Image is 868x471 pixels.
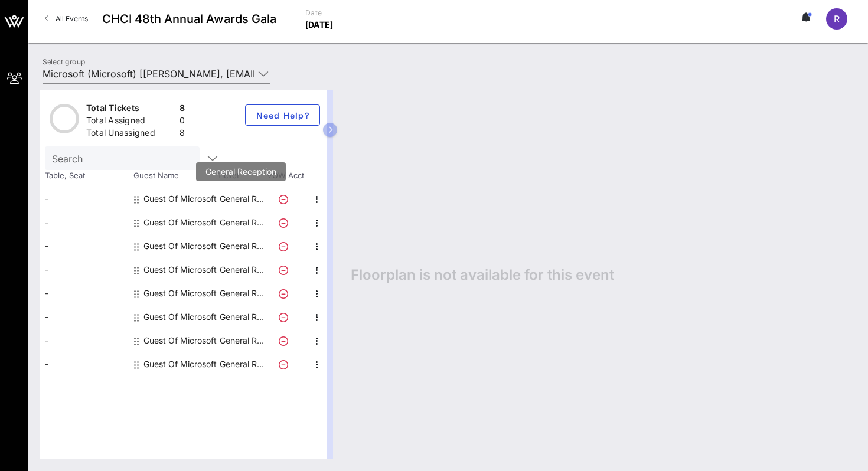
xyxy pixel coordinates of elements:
div: Guest Of Microsoft [143,282,217,305]
div: Total Unassigned [86,127,175,142]
p: Date [305,7,334,19]
div: 0 [180,115,185,129]
p: General R… [218,305,265,329]
div: Guest Of Microsoft [143,187,217,211]
span: VOW Acct [265,170,306,182]
div: - [40,352,129,376]
p: General R… [218,187,265,211]
p: General R… [218,329,265,352]
span: CHCI 48th Annual Awards Gala [102,10,276,28]
p: General R… [218,211,265,234]
p: [DATE] [305,19,334,31]
span: Need Help? [255,110,310,120]
div: Total Tickets [86,102,175,117]
div: Guest Of Microsoft [143,234,217,258]
div: - [40,234,129,258]
p: General R… [218,352,265,376]
span: Table, Seat [40,170,129,182]
div: Guest Of Microsoft [143,258,217,282]
div: - [40,305,129,329]
div: - [40,258,129,282]
div: 8 [180,102,185,117]
div: - [40,282,129,305]
p: General R… [218,234,265,258]
div: Guest Of Microsoft [143,211,217,234]
span: All Events [56,14,88,23]
p: General R… [218,282,265,305]
p: General R… [218,258,265,282]
span: Ticket [217,170,265,182]
div: - [40,329,129,352]
div: - [40,211,129,234]
span: Floorplan is not available for this event [351,266,614,284]
div: Guest Of Microsoft [143,305,217,329]
span: Guest Name [129,170,217,182]
div: Total Assigned [86,115,175,129]
div: Guest Of Microsoft [143,352,217,376]
span: R [834,13,840,25]
label: Select group [43,57,85,66]
a: All Events [38,9,95,28]
button: Need Help? [245,104,320,126]
div: - [40,187,129,211]
div: R [826,8,847,30]
div: Guest Of Microsoft [143,329,217,352]
div: 8 [180,127,185,142]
